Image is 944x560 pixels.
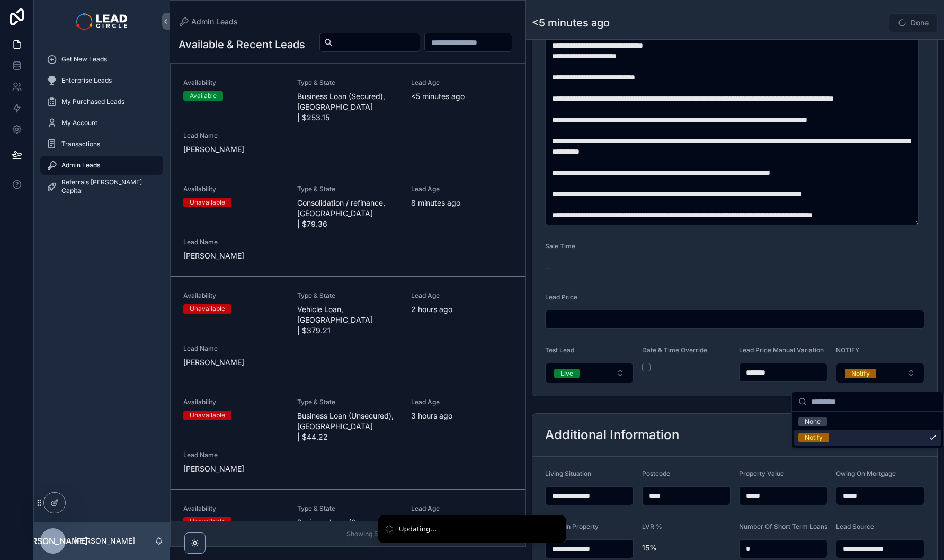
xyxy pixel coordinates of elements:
[297,91,398,123] span: Business Loan (Secured), [GEOGRAPHIC_DATA] | $253.15
[183,238,284,246] span: Lead Name
[190,91,217,101] div: Available
[411,91,512,102] span: <5 minutes ago
[297,411,398,442] span: Business Loan (Unsecured), [GEOGRAPHIC_DATA] | $44.22
[179,37,305,52] h1: Available & Recent Leads
[411,78,512,87] span: Lead Age
[642,543,731,553] span: 15%
[851,369,870,378] div: Notify
[191,16,238,27] span: Admin Leads
[739,346,824,354] span: Lead Price Manual Variation
[183,251,284,261] span: [PERSON_NAME]
[545,363,634,383] button: Select Button
[40,177,163,196] a: Referrals [PERSON_NAME] Capital
[411,398,512,406] span: Lead Age
[40,50,163,69] a: Get New Leads
[545,262,551,273] span: --
[836,363,924,383] button: Select Button
[40,156,163,175] a: Admin Leads
[545,346,574,354] span: Test Lead
[836,469,896,477] span: Owing On Mortgage
[40,92,163,111] a: My Purchased Leads
[183,357,284,368] span: [PERSON_NAME]
[805,433,823,442] div: Notify
[411,185,512,193] span: Lead Age
[399,524,437,535] div: Updating...
[836,346,859,354] span: NOTIFY
[76,13,127,30] img: App logo
[171,170,525,277] a: AvailabilityUnavailableType & StateConsolidation / refinance, [GEOGRAPHIC_DATA] | $79.36Lead Age8...
[190,517,225,527] div: Unavailable
[190,198,225,207] div: Unavailable
[836,522,874,530] span: Lead Source
[739,469,784,477] span: Property Value
[183,291,284,300] span: Availability
[560,369,573,378] div: Live
[183,464,284,474] span: [PERSON_NAME]
[34,42,170,210] div: scrollable content
[183,398,284,406] span: Availability
[545,242,575,250] span: Sale Time
[40,113,163,132] a: My Account
[61,119,97,127] span: My Account
[183,185,284,193] span: Availability
[346,530,427,538] span: Showing 50 of 1225 results
[297,198,398,229] span: Consolidation / refinance, [GEOGRAPHIC_DATA] | $79.36
[545,426,679,443] h2: Additional Information
[297,398,398,406] span: Type & State
[183,344,284,353] span: Lead Name
[183,451,284,459] span: Lead Name
[297,504,398,513] span: Type & State
[297,185,398,193] span: Type & State
[190,304,225,314] div: Unavailable
[61,178,153,195] span: Referrals [PERSON_NAME] Capital
[805,417,821,426] div: None
[642,469,670,477] span: Postcode
[642,346,707,354] span: Date & Time Override
[297,78,398,87] span: Type & State
[74,536,135,546] p: [PERSON_NAME]
[61,76,112,85] span: Enterprise Leads
[411,504,512,513] span: Lead Age
[183,504,284,513] span: Availability
[545,469,591,477] span: Living Situation
[183,131,284,140] span: Lead Name
[532,15,610,30] h1: <5 minutes ago
[183,144,284,155] span: [PERSON_NAME]
[411,198,512,208] span: 8 minutes ago
[642,522,662,530] span: LVR %
[61,161,100,170] span: Admin Leads
[179,16,238,27] a: Admin Leads
[171,64,525,170] a: AvailabilityAvailableType & StateBusiness Loan (Secured), [GEOGRAPHIC_DATA] | $253.15Lead Age<5 m...
[792,412,943,448] div: Suggestions
[171,277,525,383] a: AvailabilityUnavailableType & StateVehicle Loan, [GEOGRAPHIC_DATA] | $379.21Lead Age2 hours agoLe...
[297,304,398,336] span: Vehicle Loan, [GEOGRAPHIC_DATA] | $379.21
[61,55,107,64] span: Get New Leads
[411,411,512,421] span: 3 hours ago
[171,383,525,490] a: AvailabilityUnavailableType & StateBusiness Loan (Unsecured), [GEOGRAPHIC_DATA] | $44.22Lead Age3...
[40,71,163,90] a: Enterprise Leads
[18,535,88,547] span: [PERSON_NAME]
[61,97,124,106] span: My Purchased Leads
[40,135,163,154] a: Transactions
[545,522,599,530] span: Equity In Property
[297,517,398,549] span: Business Loan (Secured), [GEOGRAPHIC_DATA] | $32.88
[190,411,225,420] div: Unavailable
[61,140,100,148] span: Transactions
[183,78,284,87] span: Availability
[297,291,398,300] span: Type & State
[545,293,577,301] span: Lead Price
[739,522,827,530] span: Number Of Short Term Loans
[411,304,512,315] span: 2 hours ago
[411,291,512,300] span: Lead Age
